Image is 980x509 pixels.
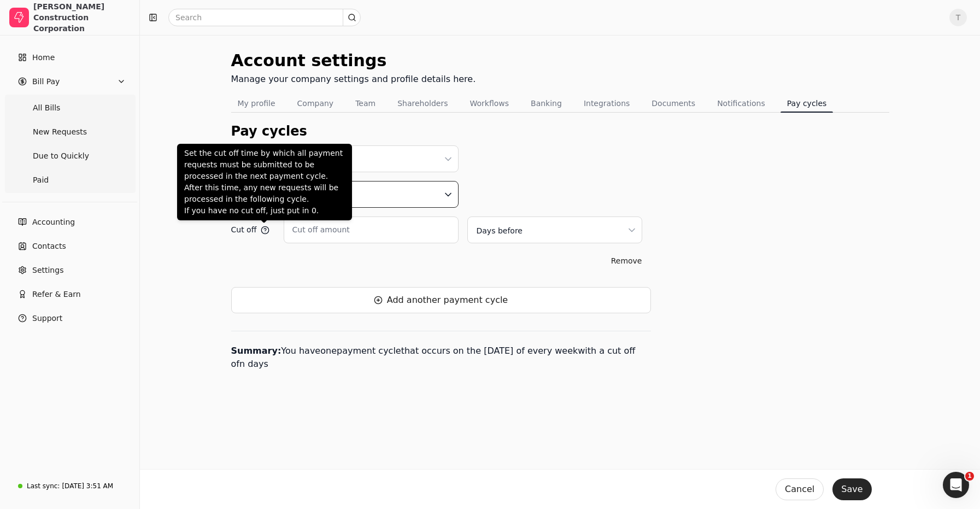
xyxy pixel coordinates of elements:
[949,9,967,26] button: T
[4,46,135,68] a: Home
[33,150,89,162] span: Due to Quickly
[32,265,63,276] span: Settings
[292,224,350,236] label: Cut off amount
[231,48,476,73] div: Account settings
[168,9,361,26] input: Search
[231,346,281,356] b: Summary:
[391,95,454,112] button: Shareholders
[524,95,568,112] button: Banking
[463,95,515,112] button: Workflows
[33,1,130,34] div: [PERSON_NAME] Construction Corporation
[184,148,345,182] p: Set the cut off time by which all payment requests must be submitted to be processed in the next ...
[231,121,889,141] div: Pay cycles
[832,478,871,500] button: Save
[27,481,60,491] div: Last sync:
[32,52,55,63] span: Home
[4,235,135,257] a: Contacts
[32,76,60,87] span: Bill Pay
[231,224,257,236] span: Cut off
[349,95,382,112] button: Team
[184,205,345,217] p: If you have no cut off, just put in 0.
[965,472,974,481] span: 1
[577,95,636,112] button: Integrations
[4,307,135,329] button: Support
[4,283,135,305] button: Refer & Earn
[231,331,651,371] p: You have one payment cycle that occur s on the [DATE] of every week with a cut off of n days
[32,289,81,300] span: Refer & Earn
[776,478,824,500] button: Cancel
[291,95,341,112] button: Company
[231,95,282,112] button: My profile
[711,95,772,112] button: Notifications
[7,145,133,167] a: Due to Quickly
[4,259,135,281] a: Settings
[7,97,133,119] a: All Bills
[943,472,969,498] iframe: Intercom live chat
[62,481,113,491] div: [DATE] 3:51 AM
[32,217,75,228] span: Accounting
[184,182,345,205] p: After this time, any new requests will be processed in the following cycle.
[645,95,702,112] button: Documents
[7,169,133,191] a: Paid
[4,211,135,233] a: Accounting
[33,102,60,114] span: All Bills
[602,252,651,270] button: Remove
[33,174,49,186] span: Paid
[32,241,66,252] span: Contacts
[33,126,87,138] span: New Requests
[231,287,651,313] button: Add another payment cycle
[231,73,476,86] div: Manage your company settings and profile details here.
[32,313,62,324] span: Support
[231,95,889,113] nav: Tabs
[4,71,135,92] button: Bill Pay
[7,121,133,143] a: New Requests
[781,95,834,112] button: Pay cycles
[4,476,135,496] a: Last sync:[DATE] 3:51 AM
